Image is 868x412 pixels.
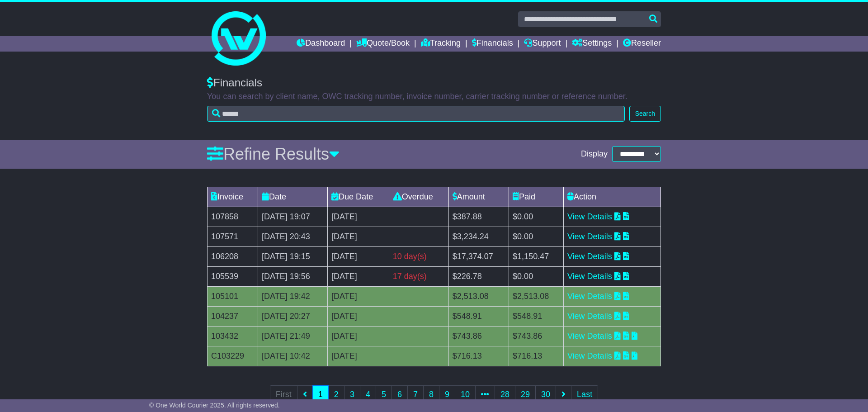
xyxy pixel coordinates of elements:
td: $0.00 [509,266,564,286]
a: View Details [567,331,612,341]
a: View Details [567,232,612,241]
a: Tracking [421,36,461,52]
td: $226.78 [448,266,509,286]
td: [DATE] 19:56 [258,266,328,286]
td: [DATE] 10:42 [258,346,328,366]
a: Quote/Book [356,36,410,52]
a: 2 [328,385,344,404]
a: View Details [567,212,612,221]
a: View Details [567,252,612,261]
td: Action [563,187,660,207]
td: $0.00 [509,227,564,246]
a: 10 [455,385,476,404]
td: [DATE] [328,207,389,227]
span: © One World Courier 2025. All rights reserved. [149,402,280,409]
td: $0.00 [509,207,564,227]
td: $2,513.08 [509,286,564,306]
td: $3,234.24 [448,227,509,246]
a: Reseller [623,36,661,52]
td: $2,513.08 [448,286,509,306]
td: $548.91 [509,306,564,326]
td: Amount [448,187,509,207]
td: [DATE] [328,227,389,246]
td: Date [258,187,328,207]
a: View Details [567,312,612,321]
a: 3 [344,385,360,404]
td: $716.13 [509,346,564,366]
a: 9 [439,385,455,404]
span: Display [581,149,608,159]
td: C103229 [208,346,258,366]
td: [DATE] 19:42 [258,286,328,306]
td: Paid [509,187,564,207]
td: [DATE] 21:49 [258,326,328,346]
td: $17,374.07 [448,246,509,266]
a: 28 [495,385,515,404]
td: $548.91 [448,306,509,326]
td: 105539 [208,266,258,286]
a: 29 [515,385,536,404]
td: [DATE] [328,306,389,326]
td: 103432 [208,326,258,346]
p: You can search by client name, OWC tracking number, invoice number, carrier tracking number or re... [207,92,661,102]
td: [DATE] [328,326,389,346]
a: Last [571,385,598,404]
a: 7 [407,385,424,404]
td: Overdue [389,187,448,207]
a: 6 [392,385,408,404]
div: 17 day(s) [393,270,445,283]
a: View Details [567,351,612,360]
td: 105101 [208,286,258,306]
td: 104237 [208,306,258,326]
a: 4 [360,385,376,404]
a: Dashboard [297,36,345,52]
td: [DATE] [328,286,389,306]
a: 1 [312,385,329,404]
td: [DATE] [328,246,389,266]
a: View Details [567,292,612,301]
td: $1,150.47 [509,246,564,266]
a: 5 [376,385,392,404]
td: $743.86 [509,326,564,346]
td: 106208 [208,246,258,266]
td: 107858 [208,207,258,227]
td: [DATE] 19:15 [258,246,328,266]
td: $743.86 [448,326,509,346]
button: Search [629,106,661,122]
td: [DATE] [328,266,389,286]
a: Refine Results [207,145,340,163]
a: 8 [423,385,439,404]
td: [DATE] 19:07 [258,207,328,227]
td: [DATE] [328,346,389,366]
a: 30 [535,385,556,404]
td: [DATE] 20:27 [258,306,328,326]
div: Financials [207,76,661,90]
a: Financials [472,36,513,52]
td: Due Date [328,187,389,207]
a: View Details [567,272,612,281]
td: Invoice [208,187,258,207]
div: 10 day(s) [393,251,445,263]
td: $387.88 [448,207,509,227]
td: 107571 [208,227,258,246]
td: [DATE] 20:43 [258,227,328,246]
a: Settings [572,36,612,52]
a: Support [524,36,561,52]
td: $716.13 [448,346,509,366]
